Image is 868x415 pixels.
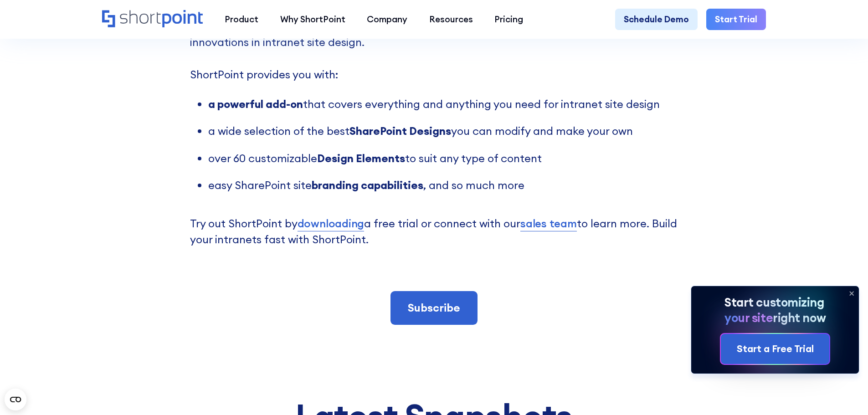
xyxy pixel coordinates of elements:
[208,177,678,194] li: easy SharePoint site , and so much more
[312,178,423,192] strong: branding capabilities
[190,18,678,83] p: Begin your design journey [DATE]! ShortPoint now and experience the groundbreaking innovations in...
[190,215,678,248] p: Try out ShortPoint by a free trial or connect with our to learn more. Build your intranets fast w...
[494,13,523,26] div: Pricing
[349,124,451,138] strong: SharePoint Designs
[484,9,534,31] a: Pricing
[208,96,678,113] li: that covers everything and anything you need for intranet site design
[520,215,577,232] a: sales team
[208,123,678,139] li: a wide selection of the best you can modify and make your own
[390,291,478,325] a: Subscribe
[706,9,766,31] a: Start Trial
[208,97,303,111] strong: a powerful add-on
[367,13,407,26] div: Company
[214,9,269,31] a: Product
[721,334,829,364] a: Start a Free Trial
[615,9,698,31] a: Schedule Demo
[356,9,418,31] a: Company
[737,342,814,356] div: Start a Free Trial
[418,9,484,31] a: Resources
[298,215,364,232] a: downloading
[429,13,473,26] div: Resources
[5,389,26,410] button: Open CMP widget
[102,10,203,29] a: Home
[208,150,678,167] li: over 60 customizable to suit any type of content
[280,13,345,26] div: Why ShortPoint
[317,151,405,165] strong: Design Elements
[225,13,258,26] div: Product
[269,9,356,31] a: Why ShortPoint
